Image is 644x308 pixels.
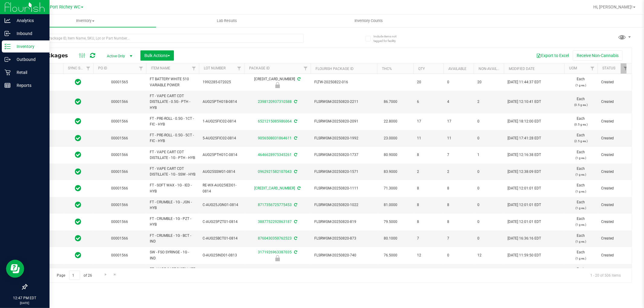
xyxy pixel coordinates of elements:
[297,77,301,81] span: Sync from Compliance System
[381,151,400,159] span: 80.9000
[27,34,304,43] input: Search Package ID, Item Name, SKU, Lot or Part Number...
[373,34,404,43] span: Include items not tagged for facility
[293,153,297,157] span: Sync from Compliance System
[258,250,292,254] a: 3171926963387035
[588,63,598,74] a: Filter
[6,260,24,278] iframe: Resource center
[150,199,195,211] span: FT - CRUMBLE - 1G - JGN - HYB
[568,96,594,108] span: Each
[101,271,110,279] a: Go to the next page
[150,166,195,177] span: FT - VAPE CART CDT DISTILLATE - 1G - SSW - HYB
[508,202,541,208] span: [DATE] 12:01:01 EDT
[111,80,128,84] a: 00001565
[314,202,373,208] span: FLSRWGM-20250820-1022
[203,135,241,141] span: 5-AUG25FIC02-0814
[568,76,594,88] span: Each
[448,67,466,71] a: Available
[621,63,631,74] a: Filter
[568,155,594,161] p: (1 g ea.)
[150,216,195,227] span: FT - CRUMBLE - 1G - PZT - HYB
[243,82,312,88] div: Newly Received
[5,17,11,24] inline-svg: Analytics
[314,119,373,124] span: FLSRWGM-20250820-2091
[11,82,47,89] p: Reports
[477,169,500,175] span: 0
[5,43,11,49] inline-svg: Inventory
[508,236,541,241] span: [DATE] 16:36:16 EDT
[314,152,373,158] span: FLSRWGM-20250820-1737
[301,63,311,74] a: Filter
[83,63,93,74] a: Filter
[151,66,170,70] a: Item Name
[150,183,195,194] span: FT - SOFT WAX - 1G - IED - HYB
[150,93,195,111] span: FT - VAPE CART CDT DISTILLATE - 0.5G - PTH - HYB
[69,271,80,280] input: 1
[293,236,297,240] span: Sync from Compliance System
[447,79,470,85] span: 0
[568,172,594,177] p: (1 g ea.)
[150,132,195,144] span: FT - PRE-ROLL - 0.5G - 5CT - FIC - HYB
[293,203,297,207] span: Sync from Compliance System
[477,202,500,208] span: 0
[293,136,297,140] span: Sync from Compliance System
[602,66,615,70] a: Status
[111,170,128,174] a: 00001566
[417,186,440,191] span: 8
[111,253,128,257] a: 00001566
[568,205,594,211] p: (1 g ea.)
[203,169,241,175] span: AUG25SSW01-0814
[508,99,541,105] span: [DATE] 12:10:41 EDT
[477,79,500,85] span: 20
[136,63,146,74] a: Filter
[314,135,373,141] span: FLSRWGM-20250820-1992
[601,219,627,225] span: Created
[417,79,440,85] span: 20
[417,252,440,258] span: 12
[381,134,400,143] span: 23.0000
[568,183,594,194] span: Each
[75,234,82,243] span: In Sync
[314,99,373,105] span: FLSRWGM-20250820-2211
[447,252,470,258] span: 0
[150,116,195,127] span: FT - PRE-ROLL - 0.5G - 1CT - FIC - HYB
[601,119,627,124] span: Created
[593,5,633,9] span: Hi, [PERSON_NAME]!
[203,236,241,241] span: C-AUG25BCT01-0814
[258,136,292,140] a: 9056508031864611
[243,255,312,261] div: Newly Received
[314,79,373,85] span: FLTW-20250822-016
[417,119,440,124] span: 17
[140,50,174,61] button: Bulk Actions
[601,186,627,191] span: Created
[189,63,199,74] a: Filter
[417,135,440,141] span: 11
[477,186,500,191] span: 0
[568,102,594,108] p: (0.5 g ea.)
[203,79,241,85] span: 1992285-072025
[418,67,425,71] a: Qty
[601,135,627,141] span: Created
[508,79,541,85] span: [DATE] 11:44:37 EDT
[381,117,400,126] span: 22.8000
[447,119,470,124] span: 17
[601,252,627,258] span: Created
[573,50,623,61] button: Receive Non-Cannabis
[258,203,292,207] a: 8717356725775453
[382,67,392,71] a: THC%
[381,97,400,106] span: 86.7000
[447,99,470,105] span: 4
[293,250,297,254] span: Sync from Compliance System
[144,53,170,58] span: Bulk Actions
[314,219,373,225] span: FLSRWGM-20250820-819
[150,266,195,278] span: FT - VAPE CART DISTILLATE - 1G - DBR - IND
[568,116,594,127] span: Each
[477,99,500,105] span: 2
[258,236,292,240] a: 8760430350762523
[243,76,312,88] div: [CREDIT_CARD_NUMBER]
[508,252,541,258] span: [DATE] 11:59:50 EDT
[5,56,11,62] inline-svg: Outbound
[314,169,373,175] span: FLSRWGM-20250820-1571
[111,136,128,140] a: 00001566
[447,169,470,175] span: 2
[298,14,439,27] a: Inventory Counts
